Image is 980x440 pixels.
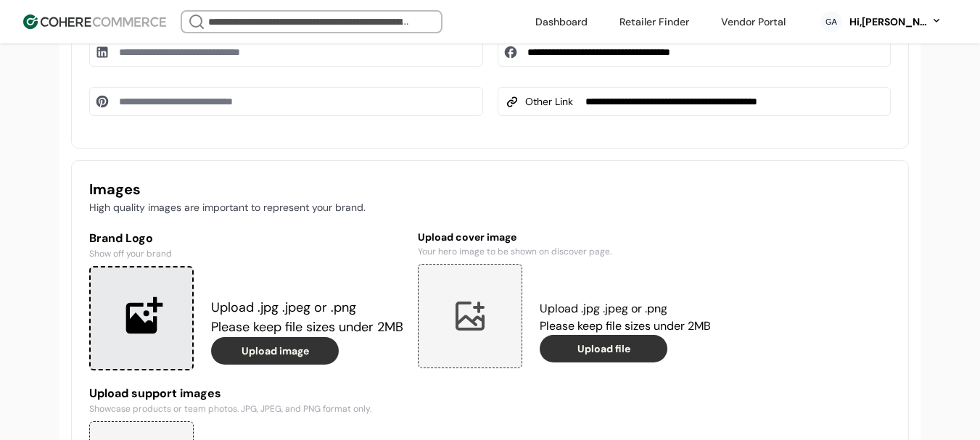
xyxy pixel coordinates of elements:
[848,14,928,30] div: Hi, [PERSON_NAME]
[89,230,403,247] h6: Brand Logo
[23,14,166,29] img: Cohere Logo
[211,298,403,317] div: Upload .jpg .jpeg or .png
[540,335,667,362] button: Upload file
[89,402,403,415] p: Showcase products or team photos. JPG, JPEG, and PNG format only.
[418,230,732,245] h6: Upload cover image
[211,337,339,365] button: Upload image
[89,385,403,402] h6: Upload support images
[525,94,573,109] span: Other Link
[89,178,891,200] h3: Images
[89,200,891,215] p: High quality images are important to represent your brand.
[211,317,403,337] div: Please keep file sizes under 2MB
[848,14,942,30] button: Hi,[PERSON_NAME]
[418,245,732,258] p: Your hero image to be shown on discover page.
[89,247,403,260] p: Show off your brand
[540,300,711,317] p: Upload .jpg .jpeg or .png
[540,317,711,335] p: Please keep file sizes under 2MB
